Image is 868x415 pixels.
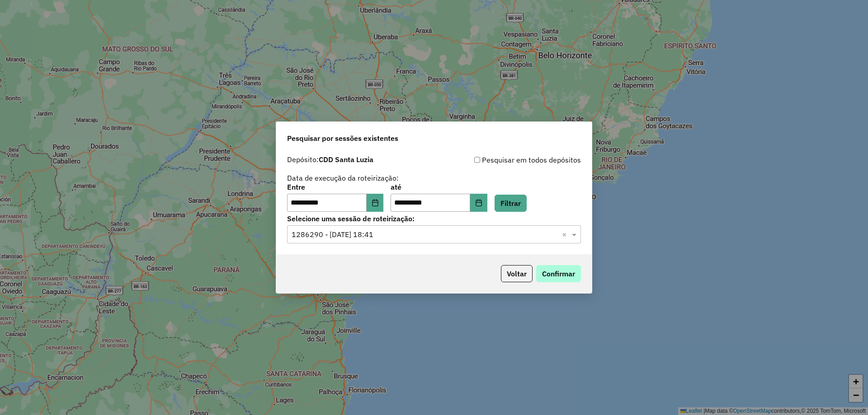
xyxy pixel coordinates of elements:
label: Selecione uma sessão de roteirização: [287,213,581,224]
button: Confirmar [536,265,581,282]
label: até [391,182,487,192]
button: Filtrar [495,195,527,212]
button: Voltar [501,265,533,282]
span: Pesquisar por sessões existentes [287,133,398,144]
button: Choose Date [367,194,384,212]
div: Pesquisar em todos depósitos [434,154,581,165]
label: Entre [287,182,383,192]
span: Clear all [562,229,570,240]
button: Choose Date [470,194,487,212]
label: Data de execução da roteirização: [287,173,399,183]
strong: CDD Santa Luzia [319,155,373,164]
label: Depósito: [287,154,373,165]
